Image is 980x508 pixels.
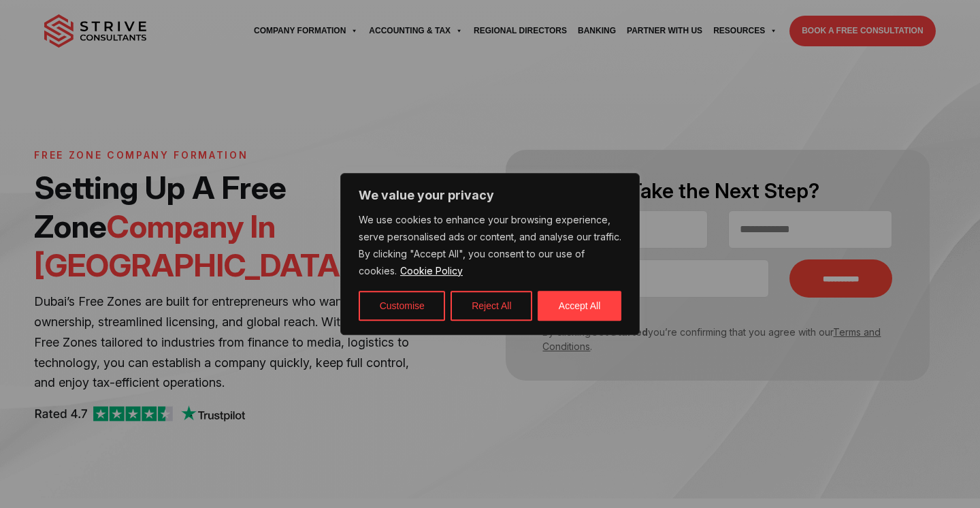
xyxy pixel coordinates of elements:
[399,264,463,277] a: Cookie Policy
[340,173,640,335] div: We value your privacy
[451,291,532,321] button: Reject All
[538,291,621,321] button: Accept All
[359,187,621,204] p: We value your privacy
[359,291,445,321] button: Customise
[359,212,621,280] p: We use cookies to enhance your browsing experience, serve personalised ads or content, and analys...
